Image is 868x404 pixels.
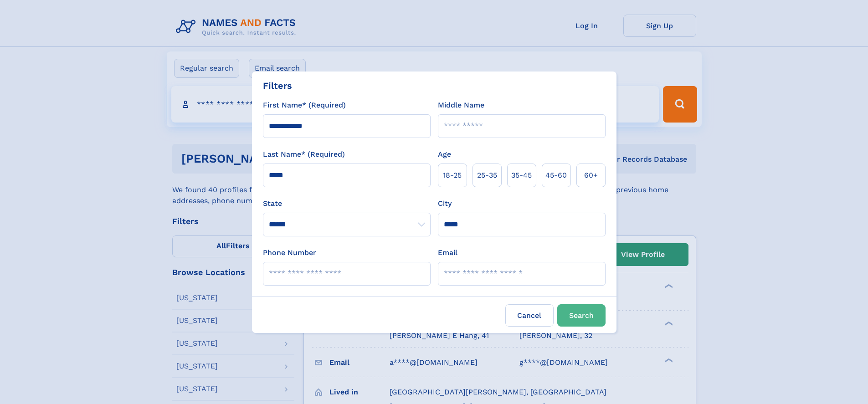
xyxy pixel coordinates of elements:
[263,198,431,209] label: State
[477,170,497,181] span: 25‑35
[263,79,292,92] div: Filters
[438,149,451,160] label: Age
[438,198,452,209] label: City
[545,170,567,181] span: 45‑60
[263,247,316,258] label: Phone Number
[438,100,484,111] label: Middle Name
[584,170,598,181] span: 60+
[443,170,462,181] span: 18‑25
[505,304,554,327] label: Cancel
[511,170,532,181] span: 35‑45
[263,149,345,160] label: Last Name* (Required)
[557,304,606,327] button: Search
[263,100,346,111] label: First Name* (Required)
[438,247,457,258] label: Email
